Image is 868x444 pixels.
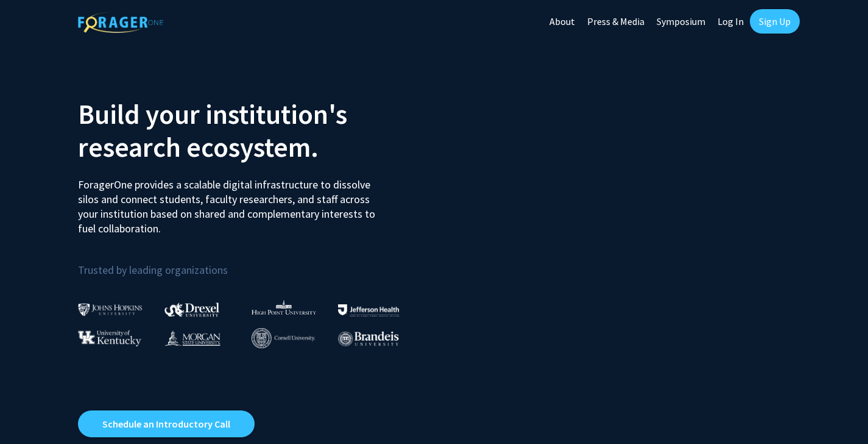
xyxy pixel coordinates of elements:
[78,168,384,236] p: ForagerOne provides a scalable digital infrastructure to dissolve silos and connect students, fac...
[78,303,143,316] img: Johns Hopkins University
[78,410,255,437] a: Opens in a new tab
[78,330,141,346] img: University of Kentucky
[338,331,399,346] img: Brandeis University
[252,328,315,348] img: Cornell University
[338,304,399,316] img: Thomas Jefferson University
[78,12,163,33] img: ForagerOne Logo
[164,330,221,346] img: Morgan State University
[78,246,425,279] p: Trusted by leading organizations
[252,300,316,315] img: High Point University
[164,303,219,317] img: Drexel University
[750,9,800,34] a: Sign Up
[78,98,425,163] h2: Build your institution's research ecosystem.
